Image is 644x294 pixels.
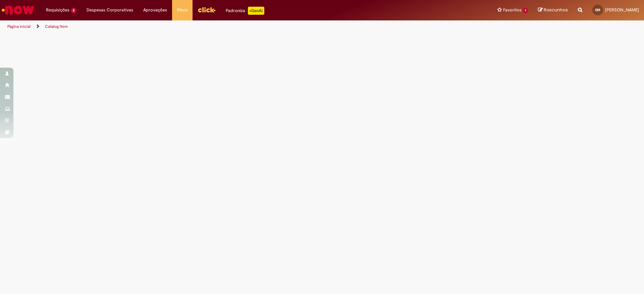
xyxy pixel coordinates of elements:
[523,8,528,13] span: 1
[177,7,187,13] span: More
[248,7,264,15] p: +GenAi
[71,8,76,13] span: 2
[45,24,68,29] a: Catalog Item
[143,7,167,13] span: Aprovações
[538,7,568,13] a: Rascunhos
[1,3,35,17] img: ServiceNow
[595,8,600,12] span: GM
[198,5,216,15] img: click_logo_yellow_360x200.png
[226,7,264,15] div: Padroniza
[5,20,424,33] ul: Trilhas de página
[46,7,69,13] span: Requisições
[87,7,133,13] span: Despesas Corporativas
[7,24,31,29] a: Página inicial
[544,7,568,13] span: Rascunhos
[503,7,522,13] span: Favoritos
[605,7,639,13] span: [PERSON_NAME]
